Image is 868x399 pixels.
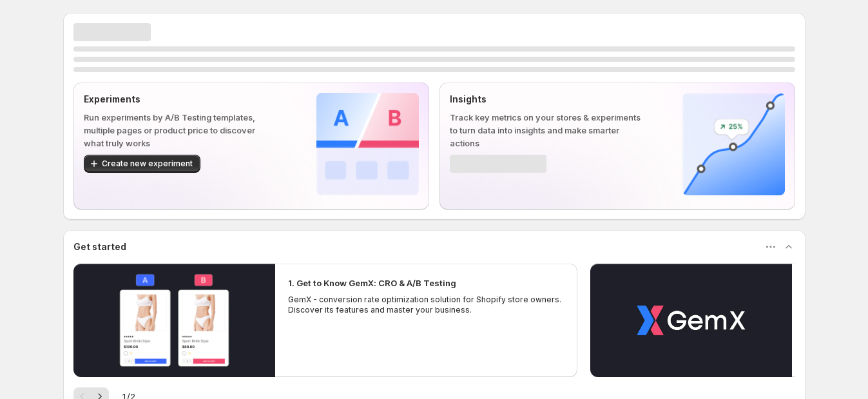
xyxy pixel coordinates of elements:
[288,277,456,289] h2: 1. Get to Know GemX: CRO & A/B Testing
[450,93,641,106] p: Insights
[84,111,275,150] p: Run experiments by A/B Testing templates, multiple pages or product price to discover what truly ...
[288,295,565,315] p: GemX - conversion rate optimization solution for Shopify store owners. Discover its features and ...
[590,264,792,377] button: Play video
[73,240,126,253] h3: Get started
[102,159,193,169] span: Create new experiment
[450,111,641,150] p: Track key metrics on your stores & experiments to turn data into insights and make smarter actions
[84,155,200,173] button: Create new experiment
[316,93,419,195] img: Experiments
[682,93,785,195] img: Insights
[84,93,275,106] p: Experiments
[73,264,275,377] button: Play video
